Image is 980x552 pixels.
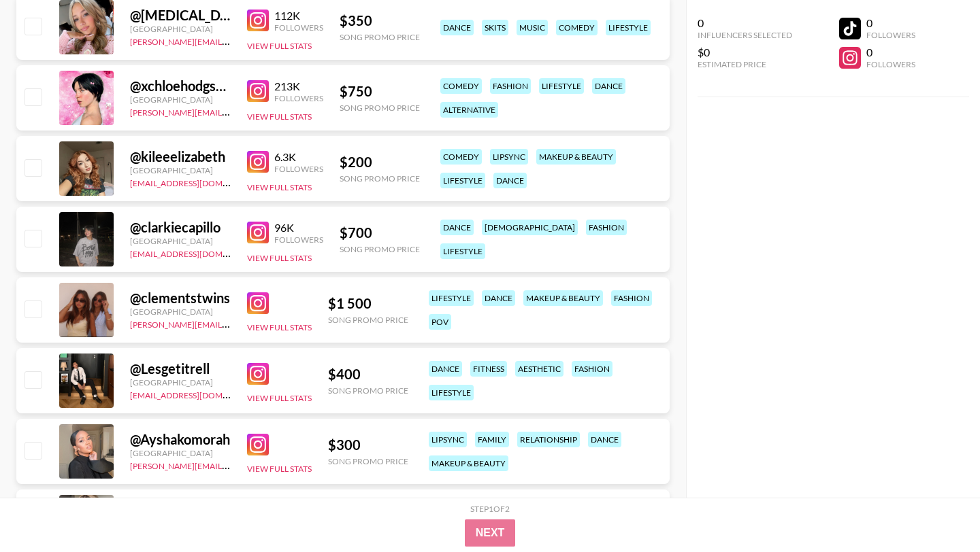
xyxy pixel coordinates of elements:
[274,221,323,235] div: 96K
[328,315,408,325] div: Song Promo Price
[482,290,515,306] div: dance
[130,307,231,317] div: [GEOGRAPHIC_DATA]
[586,220,627,235] div: fashion
[130,77,231,94] div: @ xchloehodgsonx
[130,387,267,400] a: [EMAIL_ADDRESS][DOMAIN_NAME]
[866,59,915,69] div: Followers
[247,41,312,51] button: View Full Stats
[340,154,420,171] div: $ 200
[247,182,312,192] button: View Full Stats
[470,504,510,514] div: Step 1 of 2
[572,361,612,377] div: fashion
[130,34,331,47] a: [PERSON_NAME][EMAIL_ADDRESS][DOMAIN_NAME]
[440,102,498,118] div: alternative
[866,30,915,40] div: Followers
[130,175,267,188] a: [EMAIL_ADDRESS][DOMAIN_NAME]
[247,111,312,122] button: View Full Stats
[517,432,580,447] div: relationship
[482,220,578,235] div: [DEMOGRAPHIC_DATA]
[440,20,474,35] div: dance
[592,78,625,94] div: dance
[698,46,792,59] div: $0
[130,94,231,105] div: [GEOGRAPHIC_DATA]
[274,80,323,93] div: 213K
[429,361,462,377] div: dance
[912,484,964,536] iframe: Drift Widget Chat Controller
[340,173,420,184] div: Song Promo Price
[328,295,408,312] div: $ 1 500
[130,360,231,377] div: @ Lesgetitrell
[274,93,323,103] div: Followers
[523,290,603,306] div: makeup & beauty
[328,385,408,396] div: Song Promo Price
[130,448,231,458] div: [GEOGRAPHIC_DATA]
[440,173,485,188] div: lifestyle
[698,30,792,40] div: Influencers Selected
[130,24,231,34] div: [GEOGRAPHIC_DATA]
[247,222,269,243] img: Instagram
[340,83,420,100] div: $ 750
[340,32,420,42] div: Song Promo Price
[698,59,792,69] div: Estimated Price
[429,455,508,471] div: makeup & beauty
[274,164,323,174] div: Followers
[490,149,528,165] div: lipsync
[247,393,312,403] button: View Full Stats
[539,78,584,94] div: lifestyle
[328,456,408,466] div: Song Promo Price
[440,243,485,259] div: lifestyle
[440,149,482,165] div: comedy
[130,219,231,236] div: @ clarkiecapillo
[130,165,231,175] div: [GEOGRAPHIC_DATA]
[130,290,231,307] div: @ clementstwins
[440,220,474,235] div: dance
[247,363,269,385] img: Instagram
[465,519,516,547] button: Next
[274,235,323,245] div: Followers
[130,458,331,471] a: [PERSON_NAME][EMAIL_ADDRESS][DOMAIN_NAME]
[130,7,231,24] div: @ [MEDICAL_DATA].[PERSON_NAME]
[482,20,508,35] div: skits
[340,103,420,113] div: Song Promo Price
[247,322,312,332] button: View Full Stats
[247,151,269,173] img: Instagram
[130,148,231,165] div: @ kileeelizabeth
[274,150,323,164] div: 6.3K
[429,385,474,400] div: lifestyle
[588,432,621,447] div: dance
[606,20,651,35] div: lifestyle
[247,10,269,31] img: Instagram
[429,314,451,330] div: pov
[130,236,231,246] div: [GEOGRAPHIC_DATA]
[611,290,652,306] div: fashion
[340,12,420,29] div: $ 350
[556,20,598,35] div: comedy
[429,290,474,306] div: lifestyle
[274,9,323,22] div: 112K
[247,464,312,474] button: View Full Stats
[247,292,269,314] img: Instagram
[247,434,269,455] img: Instagram
[429,432,467,447] div: lipsync
[247,80,269,102] img: Instagram
[130,105,331,118] a: [PERSON_NAME][EMAIL_ADDRESS][DOMAIN_NAME]
[247,253,312,263] button: View Full Stats
[130,317,331,330] a: [PERSON_NAME][EMAIL_ADDRESS][DOMAIN_NAME]
[340,244,420,254] div: Song Promo Price
[866,46,915,59] div: 0
[490,78,531,94] div: fashion
[130,377,231,387] div: [GEOGRAPHIC_DATA]
[130,246,267,259] a: [EMAIL_ADDRESS][DOMAIN_NAME]
[475,432,509,447] div: family
[517,20,548,35] div: music
[515,361,563,377] div: aesthetic
[440,78,482,94] div: comedy
[493,173,527,188] div: dance
[274,22,323,33] div: Followers
[328,436,408,453] div: $ 300
[328,366,408,383] div: $ 400
[536,149,616,165] div: makeup & beauty
[698,16,792,30] div: 0
[130,431,231,448] div: @ Ayshakomorah
[470,361,507,377] div: fitness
